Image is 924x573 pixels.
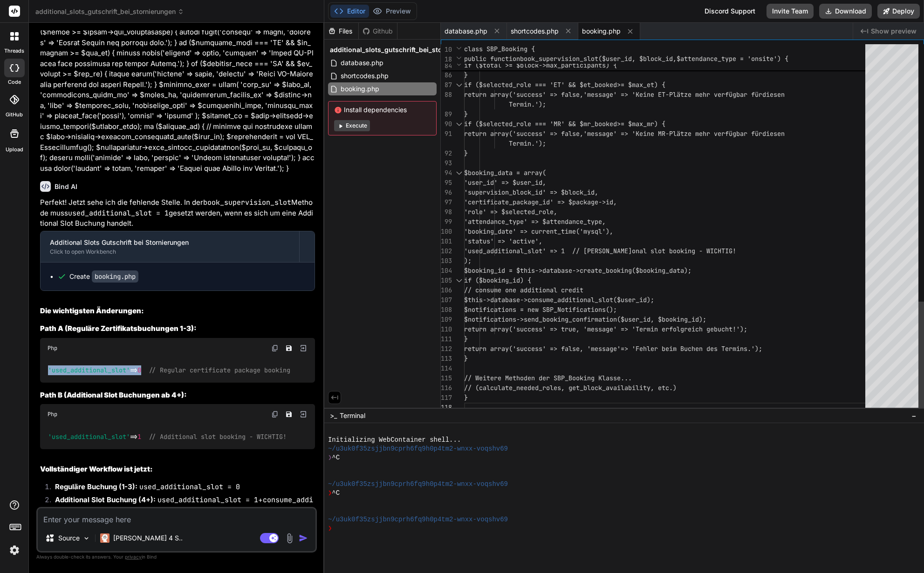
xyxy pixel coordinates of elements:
[911,411,917,420] span: −
[464,129,583,138] span: return array('success' => false,
[441,285,452,295] div: 106
[606,325,747,333] span: ge' => 'Termin erfolgreich gebucht!');
[441,324,452,334] div: 110
[113,533,183,543] p: [PERSON_NAME] 4 S..
[606,198,617,206] span: id,
[441,295,452,305] div: 107
[520,54,677,63] span: book_supervision_slot($user_id, $block_id,
[330,411,337,420] span: >_
[441,266,452,276] div: 104
[299,410,308,418] img: Open in Browser
[35,7,184,16] span: additional_slots_gutschrift_bei_stornierungen
[606,305,617,314] span: ();
[464,227,606,236] span: 'booking_date' => current_time('mysql'
[203,198,291,207] code: book_supervision_slot
[36,553,317,561] p: Always double-check its answers. Your in Bind
[464,45,535,53] span: class SBP_Booking {
[606,296,654,304] span: ot($user_id);
[441,54,452,64] span: 18
[324,27,358,36] div: Files
[328,436,461,445] span: Initializing WebContainer shell...
[582,27,621,36] span: booking.php
[441,364,452,373] div: 114
[767,4,814,19] button: Invite Team
[441,45,452,54] span: 10
[40,465,153,473] strong: Vollständiger Workflow ist jetzt:
[441,236,452,246] div: 101
[330,5,369,18] button: Editor
[464,305,606,314] span: $notifications = new SBP_Notifications
[464,61,617,69] span: if ($total >= $block->max_participants) {
[762,129,785,138] span: diesen
[464,344,621,353] span: return array('success' => false, 'message'
[328,515,508,524] span: ~/u3uk0f35zsjjbn9cprh6fq9h0p4tm2-wnxx-voqshv69
[48,432,130,441] span: 'used_additional_slot'
[328,489,332,498] span: ❯
[441,354,452,364] div: 113
[330,45,478,54] span: additional_slots_gutschrift_bei_stornierungen
[699,4,761,19] div: Discord Support
[139,482,240,492] code: used_additional_slot = 0
[441,129,452,139] div: 91
[606,227,613,236] span: ),
[606,315,706,324] span: ion($user_id, $booking_id);
[621,344,762,353] span: => 'Fehler beim Buchen des Termins.');
[621,266,691,275] span: ing($booking_data);
[369,5,415,18] button: Preview
[819,4,872,19] button: Download
[271,411,279,418] img: copy
[299,533,308,543] img: icon
[464,296,606,304] span: $this->database->consume_additional_sl
[334,105,431,115] span: Install dependencies
[441,90,452,100] div: 88
[48,411,57,418] span: Php
[100,533,110,543] img: Claude 4 Sonnet
[464,247,632,255] span: 'used_additional_slot' => 1 // [PERSON_NAME]
[40,197,315,229] p: Perfekt! Jetzt sehe ich die fehlende Stelle. In der Methode muss gesetzt werden, wenn es sich um ...
[441,373,452,383] div: 115
[464,393,468,402] span: }
[509,100,546,108] span: Termin.');
[453,276,465,285] div: Click to collapse the range.
[464,120,617,128] span: if ($selected_role === 'MR' && $mr_booked
[464,335,468,343] span: }
[82,534,90,542] img: Pick Models
[137,432,141,441] span: 1
[441,315,452,324] div: 109
[441,403,452,412] div: 118
[48,344,57,352] span: Php
[441,383,452,393] div: 116
[58,533,80,543] p: Source
[157,495,258,505] code: used_additional_slot = 1
[359,27,397,36] div: Github
[464,208,557,216] span: 'role' => $selected_role,
[441,246,452,256] div: 102
[445,27,487,36] span: database.php
[271,344,279,352] img: copy
[464,90,583,99] span: return array('success' => false,
[871,27,917,36] span: Show preview
[877,4,920,19] button: Deploy
[40,324,197,333] strong: Path A (Reguläre Zertifikatsbuchungen 1-3):
[441,80,452,90] div: 87
[464,384,636,392] span: // (calculate_needed_roles, get_block_availabi
[441,276,452,285] div: 105
[55,482,137,491] strong: Reguläre Buchung (1-3):
[340,57,384,68] span: database.php
[762,90,785,99] span: diesen
[464,54,520,63] span: public function
[441,256,452,266] div: 103
[632,247,736,255] span: onal slot booking - WICHTIG!
[464,169,546,177] span: $booking_data = array(
[48,365,291,375] code: =>
[464,286,583,294] span: // consume one additional credit
[328,480,508,489] span: ~/u3uk0f35zsjjbn9cprh6fq9h0p4tm2-wnxx-voqshv69
[441,344,452,354] div: 112
[464,237,542,245] span: 'status' => 'active',
[7,542,22,558] img: settings
[149,432,287,441] span: // Additional slot booking - WICHTIG!
[441,227,452,236] div: 100
[69,272,138,281] div: Create
[453,80,465,90] div: Click to collapse the range.
[441,305,452,315] div: 108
